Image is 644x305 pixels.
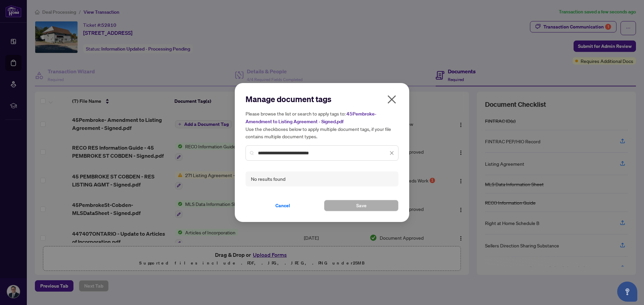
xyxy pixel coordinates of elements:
h2: Manage document tags [246,94,398,104]
button: Cancel [246,200,320,211]
span: close [389,151,394,155]
span: 45Pembroke- Amendment to Listing Agreement - Signed.pdf [246,111,376,125]
button: Save [324,200,398,211]
button: Open asap [617,282,637,302]
span: Cancel [275,200,290,211]
h5: Please browse the list or search to apply tags to: Use the checkboxes below to apply multiple doc... [246,110,398,140]
span: close [386,94,397,105]
div: No results found [251,175,285,183]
